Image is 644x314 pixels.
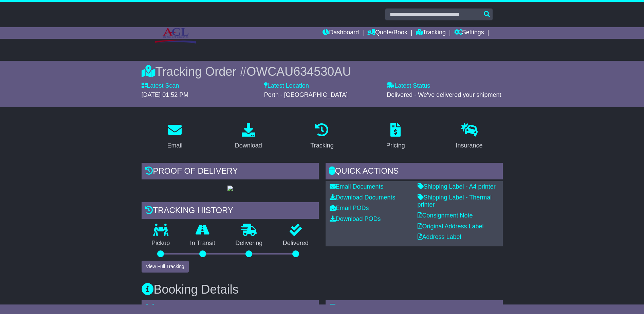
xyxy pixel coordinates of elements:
[387,91,501,98] span: Delivered - We've delivered your shipment
[326,163,503,181] div: Quick Actions
[142,240,180,247] p: Pickup
[323,27,359,39] a: Dashboard
[387,82,430,90] label: Latest Status
[306,121,338,153] a: Tracking
[367,27,407,39] a: Quote/Book
[330,194,395,201] a: Download Documents
[456,141,483,150] div: Insurance
[418,223,484,230] a: Original Address Label
[310,141,333,150] div: Tracking
[416,27,446,39] a: Tracking
[418,183,496,190] a: Shipping Label - A4 printer
[330,205,369,211] a: Email PODs
[167,141,182,150] div: Email
[142,283,503,296] h3: Booking Details
[142,64,503,79] div: Tracking Order #
[235,141,262,150] div: Download
[142,202,319,221] div: Tracking history
[264,91,348,98] span: Perth - [GEOGRAPHIC_DATA]
[330,215,381,222] a: Download PODs
[246,65,351,78] span: OWCAU634530AU
[273,240,319,247] p: Delivered
[454,27,484,39] a: Settings
[330,183,384,190] a: Email Documents
[163,121,187,153] a: Email
[225,240,273,247] p: Delivering
[227,186,233,191] img: GetPodImage
[142,91,189,98] span: [DATE] 01:52 PM
[142,163,319,181] div: Proof of Delivery
[142,82,179,90] label: Latest Scan
[382,121,409,153] a: Pricing
[264,82,309,90] label: Latest Location
[180,240,225,247] p: In Transit
[142,261,189,273] button: View Full Tracking
[418,233,461,240] a: Address Label
[231,121,266,153] a: Download
[418,194,492,208] a: Shipping Label - Thermal printer
[452,121,487,153] a: Insurance
[386,141,405,150] div: Pricing
[418,212,473,219] a: Consignment Note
